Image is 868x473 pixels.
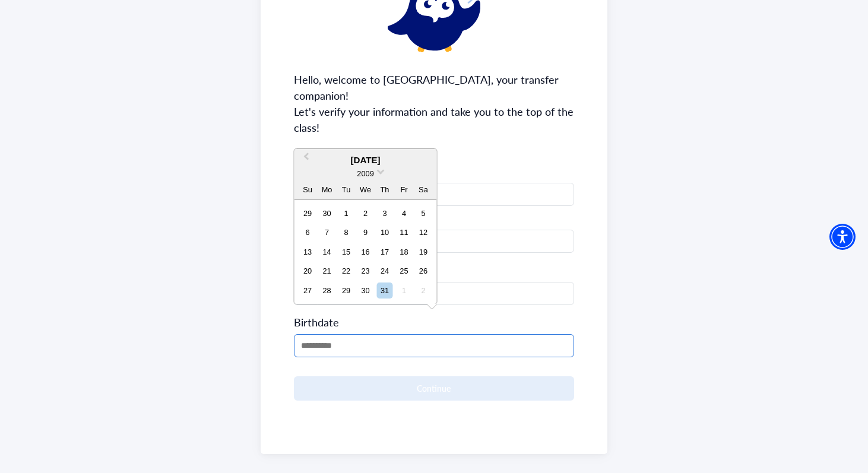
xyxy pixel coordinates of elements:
[376,244,392,260] div: Choose Thursday, December 17th, 2009
[357,263,373,279] div: Choose Wednesday, December 23rd, 2009
[357,224,373,240] div: Choose Wednesday, December 9th, 2009
[415,263,431,279] div: Choose Saturday, December 26th, 2009
[300,224,316,240] div: Choose Sunday, December 6th, 2009
[415,244,431,260] div: Choose Saturday, December 19th, 2009
[338,224,354,240] div: Choose Tuesday, December 8th, 2009
[319,244,335,260] div: Choose Monday, December 14th, 2009
[376,224,392,240] div: Choose Thursday, December 10th, 2009
[357,205,373,221] div: Choose Wednesday, December 2nd, 2009
[296,150,315,169] button: Previous Month
[376,282,392,299] div: Choose Thursday, December 31st, 2009
[300,182,316,198] div: Su
[829,224,856,250] div: Accessibility Menu
[300,263,316,279] div: Choose Sunday, December 20th, 2009
[396,244,412,260] div: Choose Friday, December 18th, 2009
[415,282,431,299] div: Not available Saturday, January 2nd, 2010
[294,71,575,135] span: Hello, welcome to [GEOGRAPHIC_DATA], your transfer companion! Let's verify your information and t...
[319,224,335,240] div: Choose Monday, December 7th, 2009
[396,263,412,279] div: Choose Friday, December 25th, 2009
[338,244,354,260] div: Choose Tuesday, December 15th, 2009
[338,182,354,198] div: Tu
[396,224,412,240] div: Choose Friday, December 11th, 2009
[300,282,316,299] div: Choose Sunday, December 27th, 2009
[415,205,431,221] div: Choose Saturday, December 5th, 2009
[357,182,373,198] div: We
[376,182,392,198] div: Th
[396,282,412,299] div: Not available Friday, January 1st, 2010
[357,169,373,178] span: 2009
[300,244,316,260] div: Choose Sunday, December 13th, 2009
[338,205,354,221] div: Choose Tuesday, December 1st, 2009
[338,282,354,299] div: Choose Tuesday, December 29th, 2009
[319,182,335,198] div: Mo
[300,205,316,221] div: Choose Sunday, November 29th, 2009
[415,182,431,198] div: Sa
[294,154,437,167] div: [DATE]
[294,315,339,329] span: Birthdate
[357,282,373,299] div: Choose Wednesday, December 30th, 2009
[338,263,354,279] div: Choose Tuesday, December 22nd, 2009
[298,204,433,300] div: month 2009-12
[415,224,431,240] div: Choose Saturday, December 12th, 2009
[376,263,392,279] div: Choose Thursday, December 24th, 2009
[319,263,335,279] div: Choose Monday, December 21st, 2009
[357,244,373,260] div: Choose Wednesday, December 16th, 2009
[294,334,575,357] input: MM/DD/YYYY
[319,205,335,221] div: Choose Monday, November 30th, 2009
[396,182,412,198] div: Fr
[376,205,392,221] div: Choose Thursday, December 3rd, 2009
[319,282,335,299] div: Choose Monday, December 28th, 2009
[396,205,412,221] div: Choose Friday, December 4th, 2009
